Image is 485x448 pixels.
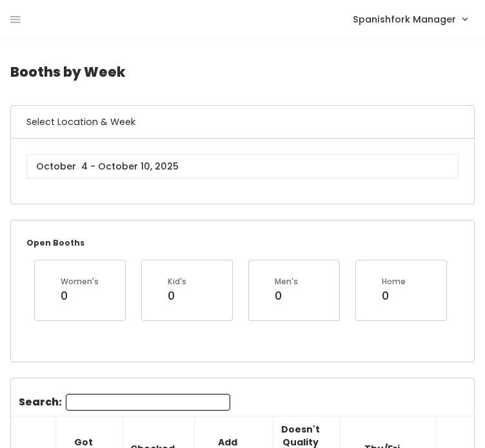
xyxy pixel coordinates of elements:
div: 0 [275,287,298,304]
div: 0 [168,287,186,304]
div: 0 [382,287,406,304]
input: October 4 - October 10, 2025 [26,154,459,179]
span: Spanishfork Manager [353,12,456,26]
div: Men's [275,276,298,287]
div: 0 [61,287,99,304]
div: Home [382,276,406,287]
small: Open Booths [26,237,84,248]
h4: Booths by Week [10,54,475,90]
label: Search: [19,394,230,411]
div: Women's [61,276,99,287]
h6: Select Location & Week [11,106,474,139]
input: Search: [66,394,230,411]
a: Spanishfork Manager [340,5,480,33]
div: Kid's [168,276,186,287]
